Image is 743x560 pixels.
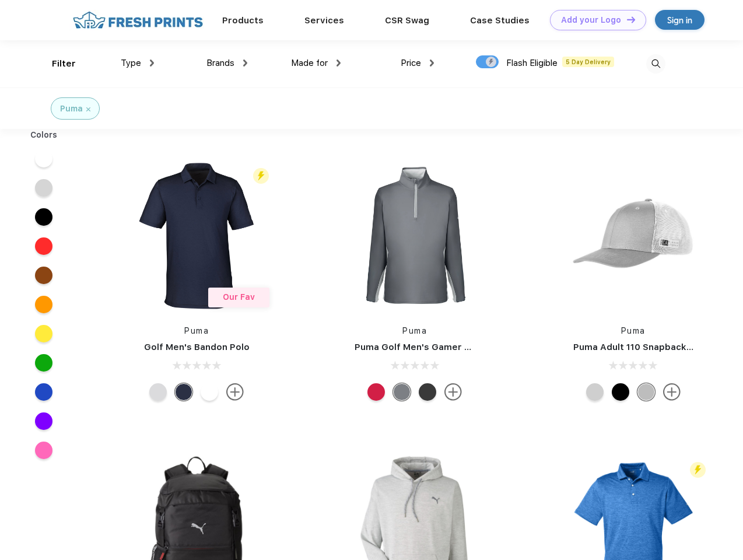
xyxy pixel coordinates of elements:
[621,326,646,335] a: Puma
[243,60,247,66] img: dropdown.png
[385,15,429,26] a: CSR Swag
[655,10,705,30] a: Sign in
[121,58,141,68] span: Type
[367,383,385,401] div: Ski Patrol
[201,383,218,401] div: Bright White
[627,16,635,23] img: DT
[506,58,558,68] span: Flash Eligible
[60,103,83,115] div: Puma
[637,383,655,401] div: Quarry with Brt Whit
[206,58,234,68] span: Brands
[149,383,167,401] div: High Rise
[304,15,344,26] a: Services
[86,107,90,111] img: filter_cancel.svg
[144,342,250,352] a: Golf Men's Bandon Polo
[226,383,244,401] img: more.svg
[337,158,492,313] img: func=resize&h=266
[419,383,436,401] div: Puma Black
[556,158,711,313] img: func=resize&h=266
[184,326,209,335] a: Puma
[69,10,206,30] img: fo%20logo%202.webp
[402,326,427,335] a: Puma
[646,54,665,73] img: desktop_search.svg
[561,15,621,25] div: Add your Logo
[444,383,462,401] img: more.svg
[393,383,411,401] div: Quiet Shade
[667,13,692,27] div: Sign in
[562,57,614,67] span: 5 Day Delivery
[401,58,421,68] span: Price
[175,383,192,401] div: Navy Blazer
[150,60,154,66] img: dropdown.png
[119,158,274,313] img: func=resize&h=266
[690,462,706,478] img: flash_active_toggle.svg
[586,383,604,401] div: Quarry Brt Whit
[663,383,681,401] img: more.svg
[22,129,66,141] div: Colors
[223,292,255,302] span: Our Fav
[253,168,269,184] img: flash_active_toggle.svg
[52,57,76,71] div: Filter
[430,60,434,66] img: dropdown.png
[222,15,264,26] a: Products
[612,383,629,401] div: Pma Blk Pma Blk
[291,58,328,68] span: Made for
[337,60,341,66] img: dropdown.png
[355,342,539,352] a: Puma Golf Men's Gamer Golf Quarter-Zip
